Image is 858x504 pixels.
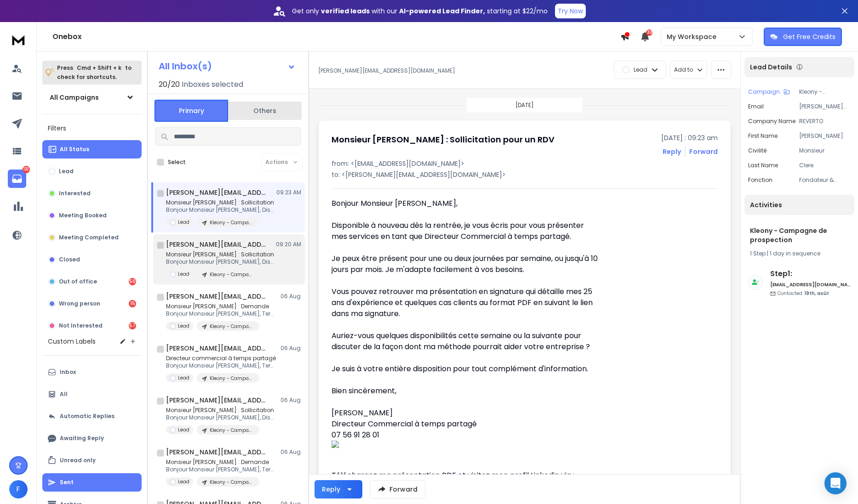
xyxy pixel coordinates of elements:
[399,6,485,16] strong: AI-powered Lead Finder,
[663,147,681,156] button: Reply
[646,29,652,36] span: 32
[42,451,142,470] button: Unread only
[166,251,276,258] p: Monsieur [PERSON_NAME] : Sollicitation
[166,240,267,249] h1: [PERSON_NAME][EMAIL_ADDRESS][DOMAIN_NAME]
[9,480,28,498] button: F
[60,391,68,398] p: All
[332,430,379,440] onoff-telecom-ce-phone-number-wrapper: 07 56 91 28 01
[634,66,647,74] p: Lead
[166,206,276,214] p: Bonjour Monsieur [PERSON_NAME], Disponible à
[228,101,302,121] button: Others
[59,212,107,219] p: Meeting Booked
[799,118,851,125] p: REVERTO
[515,102,534,109] p: [DATE]
[42,228,142,247] button: Meeting Completed
[42,385,142,403] button: All
[42,88,142,107] button: All Campaigns
[280,345,301,352] p: 06 Aug
[129,322,136,329] div: 57
[59,278,97,285] p: Out of office
[60,413,114,420] p: Automatic Replies
[804,290,829,297] span: 19th, août
[799,147,851,154] p: Monsieur
[799,103,851,110] p: [PERSON_NAME][EMAIL_ADDRESS][DOMAIN_NAME]
[182,79,243,90] h3: Inboxes selected
[50,93,99,102] h1: All Campaigns
[129,278,136,285] div: 50
[748,88,790,96] button: Campaign
[168,159,186,166] label: Select
[783,32,835,41] p: Get Free Credits
[210,271,254,278] p: Kleony - Campagne de prospection
[59,300,100,307] p: Wrong person
[764,28,842,46] button: Get Free Credits
[748,88,780,96] p: Campaign
[178,219,189,226] p: Lead
[42,294,142,313] button: Wrong person15
[276,189,301,196] p: 09:23 AM
[748,162,778,169] p: Last Name
[778,290,829,297] p: Contacted
[315,480,362,498] button: Reply
[154,100,228,122] button: Primary
[42,272,142,291] button: Out of office50
[370,480,425,498] button: Forward
[60,479,74,486] p: Sent
[42,429,142,447] button: Awaiting Reply
[674,66,693,74] p: Add to
[42,317,142,335] button: Not Interested57
[42,162,142,181] button: Lead
[166,447,267,457] h1: [PERSON_NAME][EMAIL_ADDRESS][DOMAIN_NAME]
[59,256,80,263] p: Closed
[178,374,189,381] p: Lead
[42,250,142,269] button: Closed
[332,133,555,146] h1: Monsieur [PERSON_NAME] : Sollicitation pour un RDV
[799,176,851,184] p: Fondateur & Président
[42,140,142,159] button: All Status
[166,199,276,206] p: Monsieur [PERSON_NAME] : Sollicitation
[166,310,276,317] p: Bonjour Monsieur [PERSON_NAME], Terminant une
[48,337,96,346] h3: Custom Labels
[210,479,254,486] p: Kleony - Campagne de prospection
[166,459,276,466] p: Monsieur [PERSON_NAME] : Demande
[178,271,189,277] p: Lead
[321,6,370,16] strong: verified leads
[210,323,254,330] p: Kleony - Campagne de prospection
[292,6,548,16] p: Get only with our starting at $22/mo
[166,407,276,414] p: Monsieur [PERSON_NAME] : Sollicitation
[799,132,851,140] p: [PERSON_NAME]
[129,300,136,307] div: 15
[166,292,267,301] h1: [PERSON_NAME][EMAIL_ADDRESS][DOMAIN_NAME]
[42,206,142,225] button: Meeting Booked
[748,132,778,140] p: First Name
[159,62,212,71] h1: All Inbox(s)
[42,122,142,135] h3: Filters
[59,322,103,329] p: Not Interested
[166,303,276,310] p: Monsieur [PERSON_NAME] : Demande
[60,368,76,376] p: Inbox
[799,162,851,169] p: Clere
[280,448,301,456] p: 06 Aug
[210,219,254,226] p: Kleony - Campagne de prospection
[178,426,189,433] p: Lead
[42,407,142,425] button: Automatic Replies
[60,146,89,153] p: All Status
[178,478,189,485] p: Lead
[60,435,104,442] p: Awaiting Reply
[166,344,267,353] h1: [PERSON_NAME][EMAIL_ADDRESS][DOMAIN_NAME]
[210,375,254,382] p: Kleony - Campagne de prospection
[689,147,718,156] div: Forward
[748,176,772,184] p: Fonction
[42,473,142,492] button: Sent
[166,466,276,473] p: Bonjour Monsieur [PERSON_NAME], Terminant à
[166,362,276,369] p: Bonjour Monsieur [PERSON_NAME], Terminant une
[555,4,586,18] button: Try Now
[824,472,847,494] div: Open Intercom Messenger
[744,195,854,215] div: Activities
[750,62,792,72] p: Lead Details
[166,355,276,362] p: Directeur commercial à temps partagé
[166,258,276,266] p: Bonjour Monsieur [PERSON_NAME], Disponible à
[151,57,303,75] button: All Inbox(s)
